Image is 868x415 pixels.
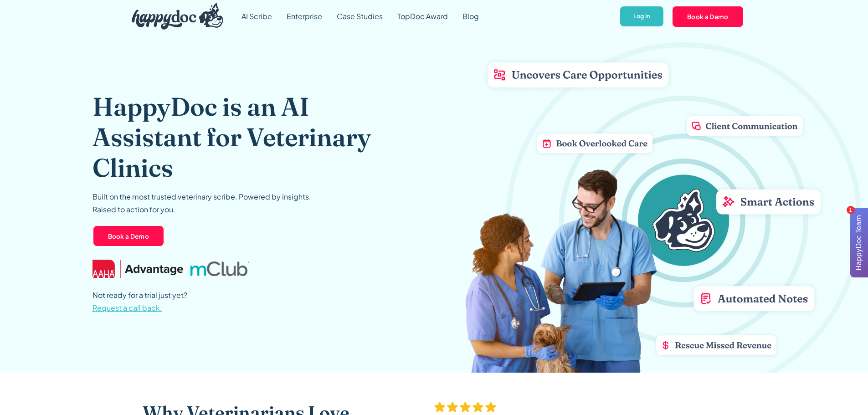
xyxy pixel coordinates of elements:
[92,225,165,247] a: Book a Demo
[619,5,664,28] a: Log In
[92,91,400,183] h1: HappyDoc is an AI Assistant for Veterinary Clinics
[190,261,249,276] img: mclub logo
[672,5,744,27] a: Book a Demo
[132,3,224,30] img: HappyDoc Logo: A happy dog with his ear up, listening.
[92,260,184,278] img: AAHA Advantage logo
[92,303,162,313] span: Request a call back.
[92,190,311,216] p: Built on the most trusted veterinary scribe. Powered by insights. Raised to action for you.
[92,289,187,314] p: Not ready for a trial just yet?
[124,1,224,32] a: home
